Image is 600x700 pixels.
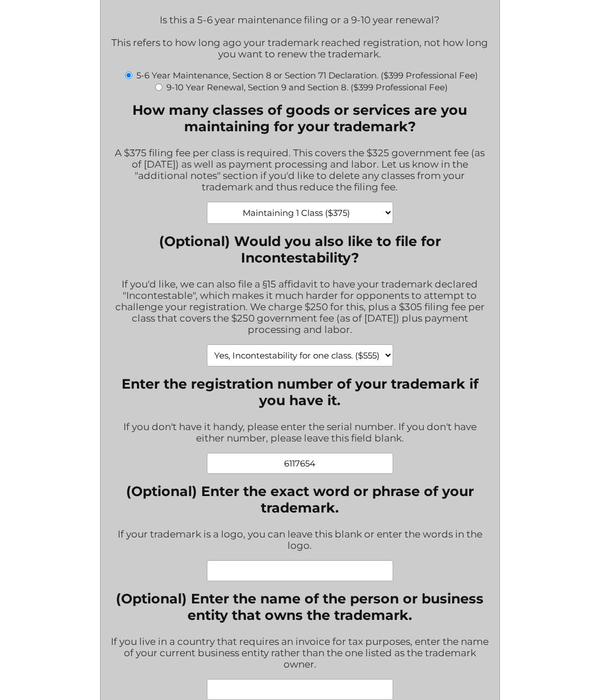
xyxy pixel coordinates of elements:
div: A $375 filing fee per class is required. This covers the $325 government fee (as of [DATE]) as we... [109,140,490,202]
label: (Optional) Would you also like to file for Incontestability? [109,233,490,266]
label: Enter the registration number of your trademark if you have it. [109,376,490,409]
label: How many classes of goods or services are you maintaining for your trademark? [109,102,490,135]
div: If your trademark is a logo, you can leave this blank or enter the words in the logo. [109,521,490,560]
label: (Optional) Enter the exact word or phrase of your trademark. [109,483,490,516]
div: If you don't have it handy, please enter the serial number. If you don't have either number, plea... [109,414,490,453]
label: 9-10 Year Renewal, Section 9 and Section 8. ($399 Professional Fee) [166,82,448,93]
div: If you live in a country that requires an invoice for tax purposes, enter the name of your curren... [109,628,490,679]
label: (Optional) Enter the name of the person or business entity that owns the trademark. [109,590,490,623]
label: 5-6 Year Maintenance, Section 8 or Section 71 Declaration. ($399 Professional Fee) [136,70,478,81]
div: Is this a 5-6 year maintenance filing or a 9-10 year renewal? This refers to how long ago your tr... [109,7,490,69]
div: If you'd like, we can also file a §15 affidavit to have your trademark declared "Incontestable", ... [109,271,490,344]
